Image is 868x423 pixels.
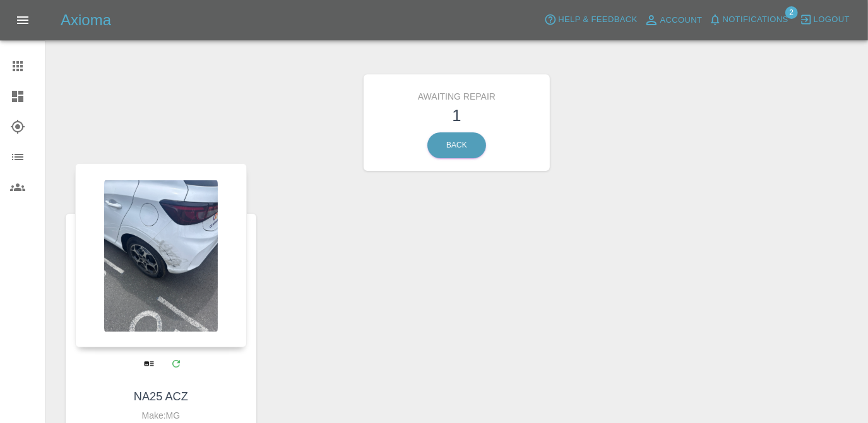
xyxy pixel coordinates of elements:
h3: 1 [373,103,540,127]
button: Logout [797,10,853,30]
a: Back [427,132,486,158]
a: View [136,351,162,376]
h5: Axioma [61,10,111,30]
button: Help & Feedback [541,10,640,30]
span: 2 [785,6,798,19]
h6: Awaiting Repair [373,84,540,103]
a: Account [641,10,706,30]
span: Account [660,13,703,28]
a: Modify [163,351,189,376]
span: Notifications [723,13,788,27]
button: Open drawer [8,5,38,35]
span: Help & Feedback [558,13,637,27]
span: Logout [814,13,850,27]
button: Notifications [706,10,792,30]
div: Make: MG [78,408,244,423]
a: NA25 ACZ [134,390,188,403]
